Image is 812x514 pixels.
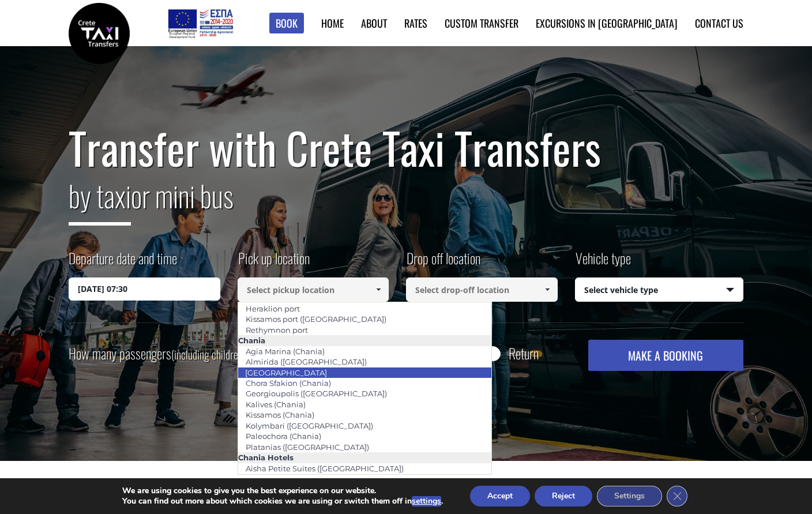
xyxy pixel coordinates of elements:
[369,277,388,302] a: Show All Items
[238,396,313,412] a: Kalives (Chania)
[69,123,743,172] h1: Transfer with Crete Taxi Transfers
[238,322,315,338] a: Rethymnon port
[238,452,491,463] li: Chania Hotels
[535,486,592,507] button: Reject
[238,277,389,302] input: Select pickup location
[69,248,177,277] label: Departure date and time
[597,486,662,507] button: Settings
[509,346,539,361] label: Return
[412,496,441,507] button: settings
[238,407,322,423] a: Kissamos (Chania)
[361,16,387,31] a: About
[69,3,130,64] img: Crete Taxi Transfers | Safe Taxi Transfer Services from to Heraklion Airport, Chania Airport, Ret...
[238,343,332,359] a: Agia Marina (Chania)
[404,16,427,31] a: Rates
[269,13,304,34] a: Book
[238,248,310,277] label: Pick up location
[238,439,377,455] a: Platanias ([GEOGRAPHIC_DATA])
[166,6,235,40] img: e-bannersEUERDF180X90.jpg
[238,311,394,327] a: Kissamos port ([GEOGRAPHIC_DATA])
[575,248,631,277] label: Vehicle type
[695,16,743,31] a: Contact us
[238,365,334,381] a: [GEOGRAPHIC_DATA]
[238,460,411,477] a: Aisha Petite Suites ([GEOGRAPHIC_DATA])
[69,172,743,234] h2: or mini bus
[238,428,329,444] a: Paleochora (Chania)
[122,496,443,507] p: You can find out more about which cookies we are using or switch them off in .
[536,16,678,31] a: Excursions in [GEOGRAPHIC_DATA]
[238,354,374,370] a: Almirida ([GEOGRAPHIC_DATA])
[238,335,491,346] li: Chania
[445,16,518,31] a: Custom Transfer
[406,248,480,277] label: Drop off location
[588,340,743,371] button: MAKE A BOOKING
[238,385,394,402] a: Georgioupolis ([GEOGRAPHIC_DATA])
[69,174,131,226] span: by taxi
[406,277,558,302] input: Select drop-off location
[238,418,381,434] a: Kolymbari ([GEOGRAPHIC_DATA])
[667,486,687,507] button: Close GDPR Cookie Banner
[122,486,443,496] p: We are using cookies to give you the best experience on our website.
[69,26,130,38] a: Crete Taxi Transfers | Safe Taxi Transfer Services from to Heraklion Airport, Chania Airport, Ret...
[321,16,344,31] a: Home
[69,340,252,368] label: How many passengers ?
[576,278,743,302] span: Select vehicle type
[537,277,557,302] a: Show All Items
[171,346,246,363] small: (including children)
[470,486,530,507] button: Accept
[238,375,339,391] a: Chora Sfakion (Chania)
[238,301,307,317] a: Heraklion port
